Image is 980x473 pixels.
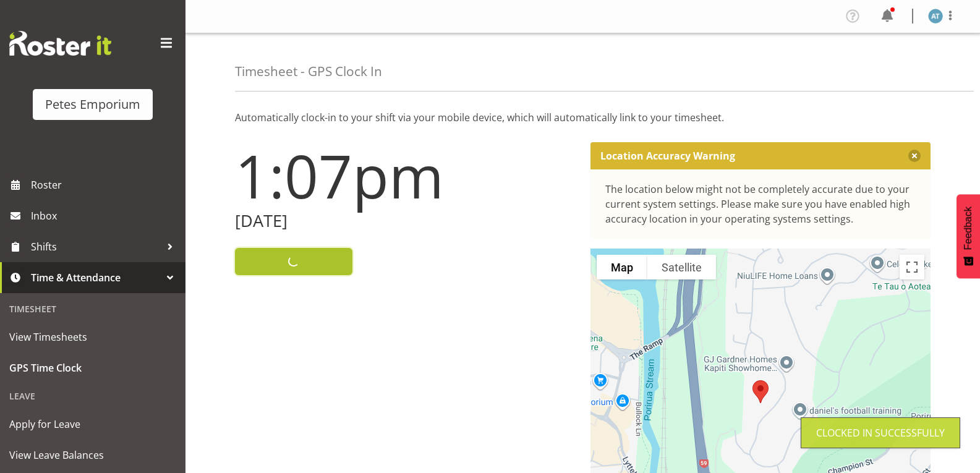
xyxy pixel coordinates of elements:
h4: Timesheet - GPS Clock In [235,64,382,79]
span: Roster [31,176,179,194]
p: Location Accuracy Warning [600,150,735,162]
span: GPS Time Clock [9,359,176,377]
a: GPS Time Clock [3,352,182,383]
h1: 1:07pm [235,142,576,209]
img: Rosterit website logo [9,31,111,56]
button: Toggle fullscreen view [900,255,924,279]
div: The location below might not be completely accurate due to your current system settings. Please m... [605,182,916,226]
span: Shifts [31,237,161,256]
button: Close message [908,150,921,162]
a: Apply for Leave [3,409,182,440]
span: View Leave Balances [9,446,176,464]
button: Show satellite imagery [647,255,716,279]
p: Automatically clock-in to your shift via your mobile device, which will automatically link to you... [235,110,931,125]
span: Apply for Leave [9,415,176,433]
span: View Timesheets [9,328,176,346]
span: Feedback [963,207,974,250]
h2: [DATE] [235,211,576,231]
span: Time & Attendance [31,268,161,287]
img: alex-micheal-taniwha5364.jpg [928,9,943,23]
span: Inbox [31,207,179,225]
a: View Timesheets [3,322,182,352]
div: Leave [3,383,182,409]
button: Feedback - Show survey [957,194,980,278]
div: Timesheet [3,296,182,322]
div: Petes Emporium [45,95,140,114]
button: Show street map [597,255,647,279]
div: Clocked in Successfully [816,425,945,440]
a: View Leave Balances [3,440,182,471]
